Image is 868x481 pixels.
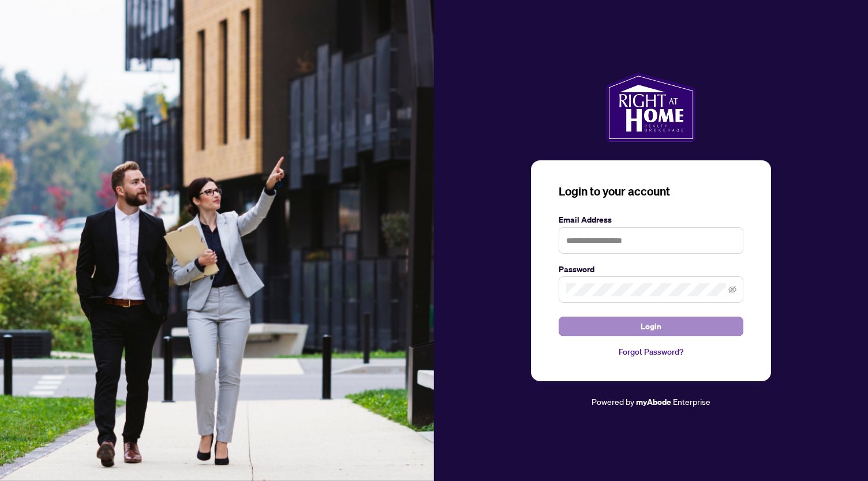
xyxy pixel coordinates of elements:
h3: Login to your account [559,183,743,200]
label: Password [559,263,743,276]
span: eye-invisible [728,285,736,294]
a: Forgot Password? [559,345,743,358]
img: ma-logo [606,73,695,142]
span: Enterprise [673,396,710,407]
button: Login [559,317,743,336]
a: myAbode [636,396,671,408]
span: Powered by [592,396,634,407]
label: Email Address [559,213,743,226]
span: Login [641,317,661,336]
